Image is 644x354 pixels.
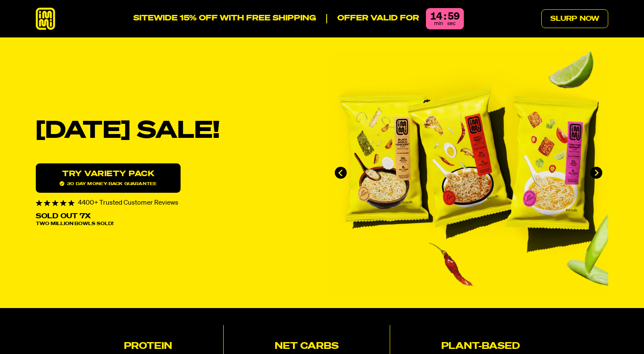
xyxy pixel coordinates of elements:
[60,181,157,186] span: 30 day money-back guarantee
[444,11,446,22] div: :
[275,342,339,351] h2: Net Carbs
[133,14,316,23] p: SITEWIDE 15% OFF WITH FREE SHIPPING
[447,21,456,26] span: sec
[590,167,602,179] button: Next slide
[36,119,315,143] h1: [DATE] SALE!
[541,9,608,28] a: Slurp Now
[430,11,442,22] div: 14
[434,21,443,26] span: min
[441,342,520,351] h2: Plant-based
[329,51,608,294] li: 1 of 4
[326,14,419,23] p: Offer valid for
[124,342,172,351] h2: Protein
[36,200,315,206] div: 4400+ Trusted Customer Reviews
[329,51,608,294] div: immi slideshow
[36,213,91,220] p: Sold Out 7X
[36,222,113,226] span: Two Million Bowls Sold!
[335,167,347,179] button: Go to last slide
[36,163,181,193] a: Try variety Pack30 day money-back guarantee
[448,11,460,22] div: 59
